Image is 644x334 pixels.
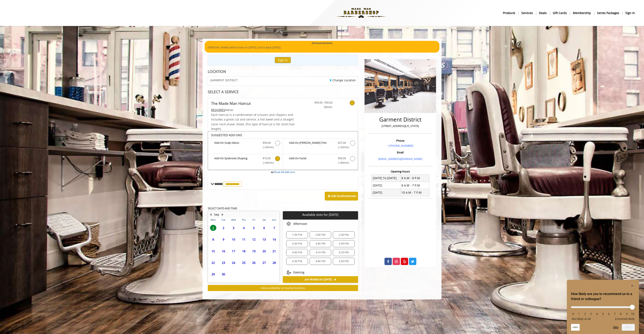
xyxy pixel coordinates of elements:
b: The Made Man Haircut [211,100,251,106]
div: 4:10 PM [310,249,331,256]
button: Next Month [221,212,224,217]
b: sign in [625,11,635,15]
span: 2:00 PM [316,233,325,237]
span: 12 [251,236,257,242]
td: Select day16 [218,245,228,257]
h3: Opening Hours [368,170,432,173]
td: Select day20 [259,245,269,257]
td: Select day30 [218,268,228,280]
div: How likely are you to recommend us to a friend or colleague? Select an option from 0 to 10, with ... [571,283,635,331]
b: gift cards [553,11,567,15]
a: Series packagesSeries packages [594,10,622,16]
span: 4:30 PM [292,260,302,263]
td: Select day2 [218,222,228,234]
span: 3:50 PM [339,242,349,245]
td: Select day11 [239,234,249,245]
th: Thu [239,218,249,222]
span: Each haircut is a combination of scissors and clippers and includes a great cut and service, a ho... [211,113,295,131]
a: DealsDeals [536,10,550,16]
a: Gift cardsgift cards [550,10,570,16]
a: + [PHONE_NUMBER] [387,144,413,148]
a: $45.00 - $50.63 [308,98,332,109]
li: 0 [571,312,575,316]
th: Tue [218,218,228,222]
a: [EMAIL_ADDRESS][DOMAIN_NAME] [378,157,422,161]
a: sign insign in [622,10,638,16]
div: 3:40 PM [310,240,331,247]
span: (+20min ) [261,161,273,165]
td: Select day9 [218,234,228,245]
span: 4:00 PM [292,251,302,254]
div: 4:30 PM [286,258,308,265]
td: [DATE] To [DATE] [371,175,400,182]
label: Add-On Eyebrows Shaping [210,156,280,166]
span: (+20min ) [336,145,348,149]
div: The Made Man Haircut Add-onS [208,131,358,170]
span: 23 [220,260,227,266]
span: 27 [261,260,267,266]
th: Sun [269,218,279,222]
span: 16 [220,248,227,254]
td: 8 A.M - 7 P.M [400,182,429,189]
td: 10 A.M - 7 P.M [400,189,429,196]
li: 1 [577,312,581,316]
div: 3:30 PM [286,240,308,247]
td: Select day7 [269,222,279,234]
a: MembershipMembership [570,10,594,16]
th: Fri [249,218,259,222]
span: 11 [241,236,247,242]
span: Extremely likely [615,317,635,321]
button: Next question [622,324,635,331]
span: 30min [308,105,332,109]
span: 4 [241,225,247,231]
span: 3:30 PM [292,242,302,245]
td: Select day21 [269,245,279,257]
span: Evening [293,271,304,274]
div: 1:50 PM [286,231,308,238]
td: Select day10 [229,234,239,245]
span: 30 [220,271,227,277]
span: 4:50 PM [339,260,349,263]
b: Services [521,11,533,15]
a: Show All Add-ons [273,170,295,174]
b: Add-On Facial [289,156,334,165]
label: Add-On Facial [285,156,356,166]
img: Made Man Barbershop logo [332,1,390,25]
b: Membership [573,11,591,15]
p: Available slots for [DATE] [284,213,356,216]
span: (+40min ) [336,161,348,165]
b: Add-On Eyebrows Shaping [214,156,258,165]
td: Select day18 [239,245,249,257]
td: Select day17 [229,245,239,257]
b: SUGGESTED ADD-ONS [211,133,242,137]
td: Select day14 [269,234,279,245]
button: View availability at nearby locations [208,285,358,291]
div: $48.00 [211,108,295,112]
td: Select day4 [239,222,249,234]
li: 10 [631,312,635,316]
span: 10 [230,236,237,242]
span: 8 [210,236,216,242]
a: Productsproducts [500,10,518,16]
td: Select day13 [259,234,269,245]
li: 5 [601,312,605,316]
img: evening slots [286,270,291,275]
td: [DATE] [371,189,400,196]
li: 2 [583,312,587,316]
span: 15 [210,248,216,254]
span: 25 [241,260,247,266]
p: [PERSON_NAME] will be back on [DATE]. Sod is Back [DATE]. [208,45,436,50]
b: Deals [539,11,547,15]
span: 13 [261,236,267,242]
li: 7 [613,312,617,316]
span: Not likely at all [572,317,591,321]
td: Select day24 [229,257,239,268]
button: Previous Month [209,212,212,217]
span: View availability at nearby locations [261,286,305,290]
span: 3 [230,225,237,231]
span: 2 [220,225,227,231]
td: Select day27 [259,257,269,268]
label: Add-On Scalp Detox [210,141,280,150]
div: 3:50 PM [333,240,354,247]
div: SELECT A SERVICE [208,90,358,94]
